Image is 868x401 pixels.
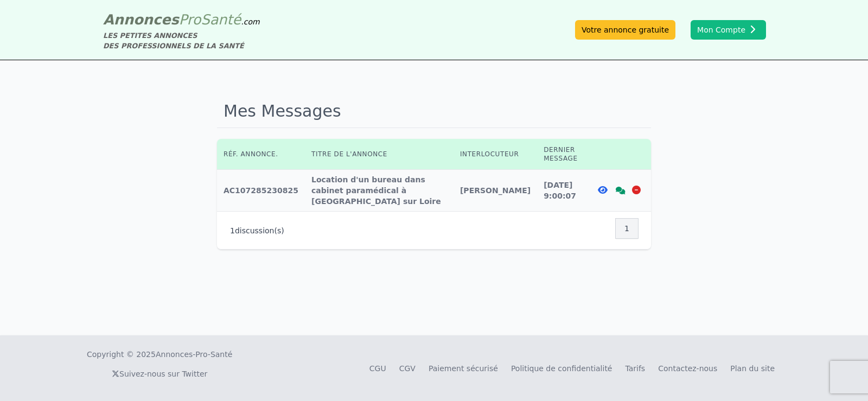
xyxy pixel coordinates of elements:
[87,349,232,360] div: Copyright © 2025
[201,11,241,28] span: Santé
[454,139,537,170] th: Interlocuteur
[305,170,454,212] td: Location d'un bureau dans cabinet paramédical à [GEOGRAPHIC_DATA] sur Loire
[369,364,386,373] a: CGU
[103,11,179,28] span: Annonces
[616,187,626,194] i: Voir la discussion
[230,226,235,235] span: 1
[305,139,454,170] th: Titre de l'annonce
[616,218,638,239] nav: Pagination
[691,20,766,40] button: Mon Compte
[156,349,232,360] a: Annonces-Pro-Santé
[730,364,775,373] a: Plan du site
[399,364,416,373] a: CGV
[429,364,498,373] a: Paiement sécurisé
[217,139,305,170] th: Réf. annonce.
[217,170,305,212] td: AC107285230825
[112,370,207,378] a: Suivez-nous sur Twitter
[625,364,645,373] a: Tarifs
[624,223,629,234] span: 1
[598,186,608,194] i: Voir l'annonce
[103,11,260,28] a: AnnoncesProSanté.com
[511,364,612,373] a: Politique de confidentialité
[632,186,641,194] i: Supprimer la discussion
[658,364,717,373] a: Contactez-nous
[103,30,260,51] div: LES PETITES ANNONCES DES PROFESSIONNELS DE LA SANTÉ
[230,225,284,236] p: discussion(s)
[179,11,201,28] span: Pro
[575,20,675,40] a: Votre annonce gratuite
[454,170,537,212] td: [PERSON_NAME]
[537,170,590,212] td: [DATE] 9:00:07
[217,95,651,128] h1: Mes Messages
[537,139,590,170] th: Dernier message
[241,17,259,26] span: .com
